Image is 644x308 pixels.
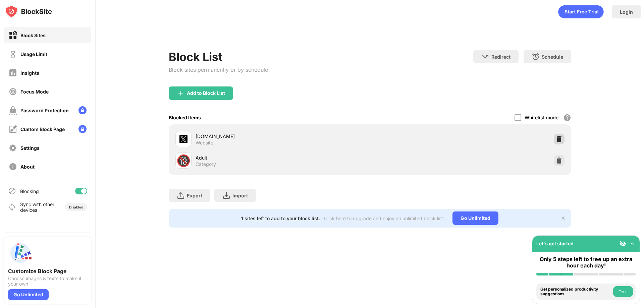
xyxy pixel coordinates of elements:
[187,193,202,198] div: Export
[629,240,636,247] img: omni-setup-toggle.svg
[9,50,17,58] img: time-usage-off.svg
[20,145,40,151] div: Settings
[78,106,87,114] img: lock-menu.svg
[20,89,49,95] div: Focus Mode
[241,215,320,221] div: 1 sites left to add to your block list.
[536,256,636,269] div: Only 5 steps left to free up an extra hour each day!
[525,115,558,120] div: Whitelist mode
[8,187,16,195] img: blocking-icon.svg
[560,215,566,221] img: x-button.svg
[196,161,216,167] div: Category
[169,66,268,73] div: Block sites permanently or by schedule
[196,154,370,161] div: Adult
[169,115,201,120] div: Blocked Items
[542,54,563,60] div: Schedule
[69,205,83,209] div: Disabled
[196,140,213,146] div: Website
[620,240,626,247] img: eye-not-visible.svg
[9,125,17,133] img: customize-block-page-off.svg
[78,125,87,133] img: lock-menu.svg
[558,5,604,18] div: animation
[9,69,17,77] img: insights-off.svg
[20,51,47,57] div: Usage Limit
[8,241,32,265] img: push-custom-page.svg
[9,163,17,171] img: about-off.svg
[540,287,611,297] div: Get personalized productivity suggestions
[9,87,17,96] img: focus-off.svg
[187,90,225,96] div: Add to Block List
[20,33,46,38] div: Block Sites
[620,9,633,15] div: Login
[179,135,187,143] img: favicons
[8,289,49,300] div: Go Unlimited
[9,144,17,152] img: settings-off.svg
[613,286,633,297] button: Do it
[9,31,17,40] img: block-on.svg
[20,188,39,194] div: Blocking
[8,268,87,274] div: Customize Block Page
[5,5,52,18] img: logo-blocksite.svg
[20,201,55,213] div: Sync with other devices
[20,70,39,76] div: Insights
[8,276,87,287] div: Choose images & texts to make it your own
[536,241,574,246] div: Let's get started
[176,154,191,168] div: 🔞
[232,193,248,198] div: Import
[169,50,268,64] div: Block List
[452,211,498,225] div: Go Unlimited
[20,126,65,132] div: Custom Block Page
[9,106,17,115] img: password-protection-off.svg
[324,215,444,221] div: Click here to upgrade and enjoy an unlimited block list.
[8,203,16,211] img: sync-icon.svg
[20,164,35,170] div: About
[196,133,370,140] div: [DOMAIN_NAME]
[491,54,511,60] div: Redirect
[20,108,69,113] div: Password Protection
